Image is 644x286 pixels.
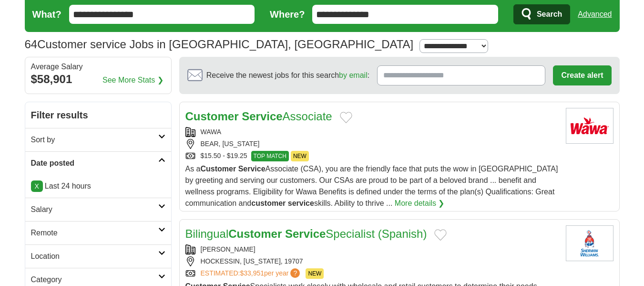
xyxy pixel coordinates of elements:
strong: Service [238,165,266,173]
p: Last 24 hours [31,180,165,192]
a: [PERSON_NAME] [201,245,256,253]
span: NEW [306,268,324,279]
span: Search [537,5,562,24]
strong: Customer [228,227,282,240]
a: WAWA [201,128,222,136]
h2: Category [31,274,158,286]
h2: Filter results [25,102,171,128]
a: Salary [25,198,171,221]
div: Average Salary [31,63,165,71]
button: Add to favorite jobs [340,112,352,123]
h2: Location [31,251,158,262]
strong: Customer [201,165,236,173]
a: Date posted [25,151,171,175]
a: by email [339,71,368,79]
h2: Sort by [31,134,158,146]
div: BEAR, [US_STATE] [185,139,558,149]
span: ? [290,268,300,278]
a: Customer ServiceAssociate [185,110,332,123]
a: X [31,180,43,192]
button: Search [513,4,570,24]
span: As a Associate (CSA), you are the friendly face that puts the wow in [GEOGRAPHIC_DATA] by greetin... [185,165,558,207]
img: Sherwin Williams logo [566,225,613,261]
h2: Date posted [31,158,158,169]
span: Receive the newest jobs for this search : [206,70,369,81]
a: BilingualCustomer ServiceSpecialist (Spanish) [185,227,427,240]
div: $58,901 [31,71,165,88]
h2: Salary [31,204,158,215]
a: Location [25,244,171,268]
strong: Customer [185,110,239,123]
strong: Service [242,110,282,123]
label: Where? [270,7,305,21]
h1: Customer service Jobs in [GEOGRAPHIC_DATA], [GEOGRAPHIC_DATA] [25,38,414,51]
div: $15.50 - $19.25 [185,151,558,161]
span: TOP MATCH [251,151,289,161]
h2: Remote [31,227,158,239]
strong: service [288,199,314,207]
a: See More Stats ❯ [102,74,164,86]
img: Wawa logo [566,108,613,144]
a: Sort by [25,128,171,151]
a: Remote [25,221,171,244]
div: HOCKESSIN, [US_STATE], 19707 [185,256,558,266]
label: What? [32,7,61,21]
button: Create alert [553,65,611,85]
span: 64 [25,36,38,53]
strong: Service [285,227,326,240]
a: Advanced [578,5,612,24]
a: More details ❯ [395,198,445,209]
button: Add to favorite jobs [434,229,447,241]
a: ESTIMATED:$33,951per year? [201,268,302,279]
strong: customer [251,199,286,207]
span: NEW [291,151,309,161]
span: $33,951 [240,269,264,277]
